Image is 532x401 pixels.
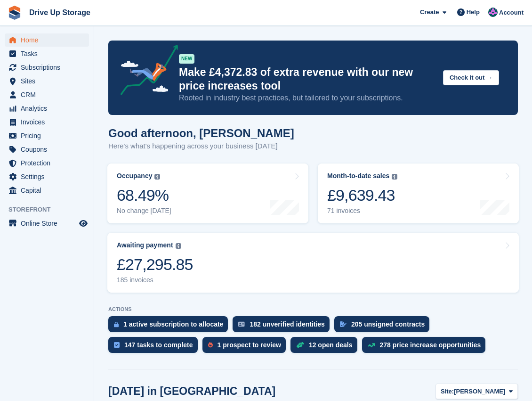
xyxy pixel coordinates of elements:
[340,321,347,327] img: contract_signature_icon-13c848040528278c33f63329250d36e43548de30e8caae1d1a13099fd9432cc5.svg
[21,184,77,197] span: Capital
[443,70,499,86] button: Check it out →
[108,141,294,152] p: Here's what's happening across your business [DATE]
[108,127,294,139] h1: Good afternoon, [PERSON_NAME]
[123,320,223,328] div: 1 active subscription to allocate
[351,320,425,328] div: 205 unsigned contracts
[21,47,77,60] span: Tasks
[179,65,435,93] p: Make £4,372.83 of extra revenue with our new price increases tool
[218,341,281,349] div: 1 prospect to review
[114,321,119,327] img: active_subscription_to_allocate_icon-d502201f5373d7db506a760aba3b589e785aa758c864c3986d89f69b8ff3...
[5,102,89,115] a: menu
[5,61,89,74] a: menu
[78,218,89,229] a: Preview store
[5,217,89,230] a: menu
[5,129,89,142] a: menu
[454,387,505,396] span: [PERSON_NAME]
[114,342,120,348] img: task-75834270c22a3079a89374b754ae025e5fb1db73e45f91037f5363f120a921f8.svg
[21,156,77,170] span: Protection
[368,343,375,347] img: price_increase_opportunities-93ffe204e8149a01c8c9dc8f82e8f89637d9d84a8eef4429ea346261dce0b2c0.svg
[290,337,362,358] a: 12 open deals
[117,255,193,274] div: £27,295.85
[21,102,77,115] span: Analytics
[107,164,308,223] a: Occupancy 68.49% No change [DATE]
[117,172,152,180] div: Occupancy
[154,174,160,180] img: icon-info-grey-7440780725fd019a000dd9b08b2336e03edf1995a4989e88bcd33f0948082b44.svg
[488,8,498,17] img: Andy
[21,170,77,183] span: Settings
[467,8,480,17] span: Help
[5,47,89,60] a: menu
[5,74,89,88] a: menu
[179,54,194,64] div: NEW
[5,143,89,156] a: menu
[25,5,94,20] a: Drive Up Storage
[233,316,334,337] a: 182 unverified identities
[124,341,193,349] div: 147 tasks to complete
[250,320,325,328] div: 182 unverified identities
[21,33,77,47] span: Home
[21,129,77,142] span: Pricing
[117,207,171,215] div: No change [DATE]
[176,243,181,249] img: icon-info-grey-7440780725fd019a000dd9b08b2336e03edf1995a4989e88bcd33f0948082b44.svg
[334,316,434,337] a: 205 unsigned contracts
[8,6,22,20] img: stora-icon-8386f47178a22dfd0bd8f6a31ec36ba5ce8667c1dd55bd0f319d3a0aa187defe.svg
[108,306,518,312] p: ACTIONS
[113,45,178,98] img: price-adjustments-announcement-icon-8257ccfd72463d97f412b2fc003d46551f7dbcb40ab6d574587a9cd5c0d94...
[108,385,275,398] h2: [DATE] in [GEOGRAPHIC_DATA]
[5,156,89,170] a: menu
[435,384,518,399] button: Site: [PERSON_NAME]
[21,115,77,129] span: Invoices
[327,207,397,215] div: 71 invoices
[499,8,524,17] span: Account
[21,88,77,101] span: CRM
[5,88,89,101] a: menu
[5,170,89,183] a: menu
[202,337,290,358] a: 1 prospect to review
[117,241,173,249] div: Awaiting payment
[8,205,94,214] span: Storefront
[420,8,439,17] span: Create
[21,61,77,74] span: Subscriptions
[318,164,519,223] a: Month-to-date sales £9,639.43 71 invoices
[108,316,233,337] a: 1 active subscription to allocate
[327,172,389,180] div: Month-to-date sales
[179,93,435,103] p: Rooted in industry best practices, but tailored to your subscriptions.
[5,33,89,47] a: menu
[107,233,519,293] a: Awaiting payment £27,295.85 185 invoices
[21,74,77,88] span: Sites
[21,217,77,230] span: Online Store
[108,337,202,358] a: 147 tasks to complete
[296,342,304,348] img: deal-1b604bf984904fb50ccaf53a9ad4b4a5d6e5aea283cecdc64d6e3604feb123c2.svg
[117,276,193,284] div: 185 invoices
[380,341,481,349] div: 278 price increase opportunities
[21,143,77,156] span: Coupons
[327,186,397,205] div: £9,639.43
[5,115,89,129] a: menu
[238,321,245,327] img: verify_identity-adf6edd0f0f0b5bbfe63781bf79b02c33cf7c696d77639b501bdc392416b5a36.svg
[208,342,213,348] img: prospect-51fa495bee0391a8d652442698ab0144808aea92771e9ea1ae160a38d050c398.svg
[309,341,353,349] div: 12 open deals
[441,387,454,396] span: Site:
[362,337,491,358] a: 278 price increase opportunities
[117,186,171,205] div: 68.49%
[5,184,89,197] a: menu
[392,174,397,180] img: icon-info-grey-7440780725fd019a000dd9b08b2336e03edf1995a4989e88bcd33f0948082b44.svg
